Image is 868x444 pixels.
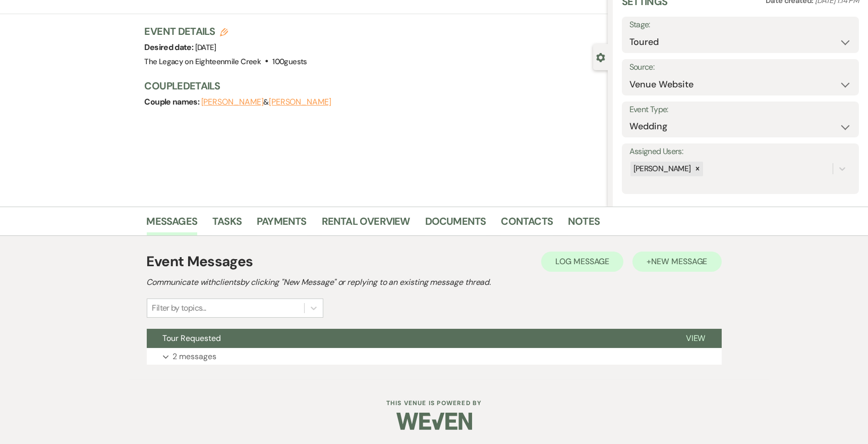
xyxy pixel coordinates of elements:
[629,18,851,32] label: Stage:
[212,213,242,235] a: Tasks
[651,256,707,267] span: New Message
[147,251,253,272] h1: Event Messages
[501,213,553,235] a: Contacts
[686,333,706,343] span: View
[147,348,722,365] button: 2 messages
[629,103,851,117] label: Event Type:
[555,256,609,267] span: Log Message
[568,213,600,235] a: Notes
[396,404,472,439] img: Weven Logo
[147,213,198,235] a: Messages
[269,98,331,106] button: [PERSON_NAME]
[145,42,195,53] span: Desired date:
[147,329,670,348] button: Tour Requested
[145,57,261,67] span: The Legacy on Eighteenmile Creek
[629,60,851,75] label: Source:
[670,329,722,348] button: View
[145,24,307,38] h3: Event Details
[145,79,598,93] h3: Couple Details
[163,333,221,343] span: Tour Requested
[630,162,692,176] div: [PERSON_NAME]
[632,252,721,272] button: +New Message
[147,276,722,288] h2: Communicate with clients by clicking "New Message" or replying to an existing message thread.
[201,97,331,107] span: &
[541,252,623,272] button: Log Message
[596,52,605,62] button: Close lead details
[322,213,410,235] a: Rental Overview
[173,350,217,363] p: 2 messages
[257,213,307,235] a: Payments
[425,213,486,235] a: Documents
[201,98,264,106] button: [PERSON_NAME]
[145,96,201,107] span: Couple names:
[272,57,307,67] span: 100 guests
[629,144,851,159] label: Assigned Users:
[195,42,216,53] span: [DATE]
[152,302,206,314] div: Filter by topics...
